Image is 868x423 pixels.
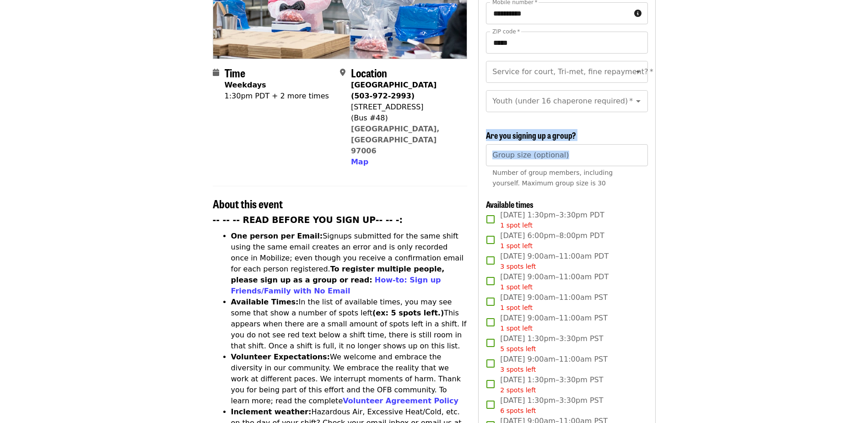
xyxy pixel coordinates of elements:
[231,407,312,416] strong: Inclement weather:
[632,65,645,78] button: Open
[492,169,613,187] span: Number of group members, including yourself. Maximum group size is 30
[500,242,533,249] span: 1 spot left
[500,407,536,414] span: 6 spots left
[500,251,609,271] span: [DATE] 9:00am–11:00am PDT
[351,102,460,113] div: [STREET_ADDRESS]
[632,95,645,108] button: Open
[213,195,283,211] span: About this event
[486,129,576,141] span: Are you signing up a group?
[351,65,387,81] span: Location
[500,271,609,292] span: [DATE] 9:00am–11:00am PDT
[231,265,445,284] strong: To register multiple people, please sign up as a group or read:
[500,395,603,416] span: [DATE] 1:30pm–3:30pm PST
[213,215,403,225] strong: -- -- -- READ BEFORE YOU SIGN UP-- -- -:
[231,352,468,407] li: We welcome and embrace the diversity in our community. We embrace the reality that we work at dif...
[351,125,440,155] a: [GEOGRAPHIC_DATA], [GEOGRAPHIC_DATA] 97006
[500,313,608,333] span: [DATE] 9:00am–11:00am PST
[500,304,533,311] span: 1 spot left
[231,276,441,295] a: How-to: Sign up Friends/Family with No Email
[231,232,323,240] strong: One person per Email:
[351,113,460,124] div: (Bus #48)
[225,65,245,81] span: Time
[492,29,520,34] label: ZIP code
[500,230,604,251] span: [DATE] 6:00pm–8:00pm PDT
[343,396,458,405] a: Volunteer Agreement Policy
[500,292,608,313] span: [DATE] 9:00am–11:00am PST
[231,297,468,352] li: In the list of available times, you may see some that show a number of spots left This appears wh...
[372,309,444,317] strong: (ex: 5 spots left.)
[351,157,368,166] span: Map
[340,68,345,77] i: map-marker-alt icon
[486,2,630,24] input: Mobile number
[500,222,533,229] span: 1 spot left
[225,91,329,102] div: 1:30pm PDT + 2 more times
[500,283,533,291] span: 1 spot left
[500,386,536,394] span: 2 spots left
[351,157,368,168] button: Map
[486,144,647,166] input: [object Object]
[213,68,219,77] i: calendar icon
[500,366,536,373] span: 3 spots left
[500,263,536,270] span: 3 spots left
[225,81,266,89] strong: Weekdays
[500,374,603,395] span: [DATE] 1:30pm–3:30pm PST
[231,231,468,297] li: Signups submitted for the same shift using the same email creates an error and is only recorded o...
[500,354,608,374] span: [DATE] 9:00am–11:00am PST
[634,9,642,18] i: circle-info icon
[500,325,533,332] span: 1 spot left
[231,298,299,306] strong: Available Times:
[486,198,534,210] span: Available times
[500,345,536,352] span: 5 spots left
[231,352,330,361] strong: Volunteer Expectations:
[500,210,604,230] span: [DATE] 1:30pm–3:30pm PDT
[500,333,603,354] span: [DATE] 1:30pm–3:30pm PST
[486,32,647,54] input: ZIP code
[351,81,437,100] strong: [GEOGRAPHIC_DATA] (503-972-2993)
